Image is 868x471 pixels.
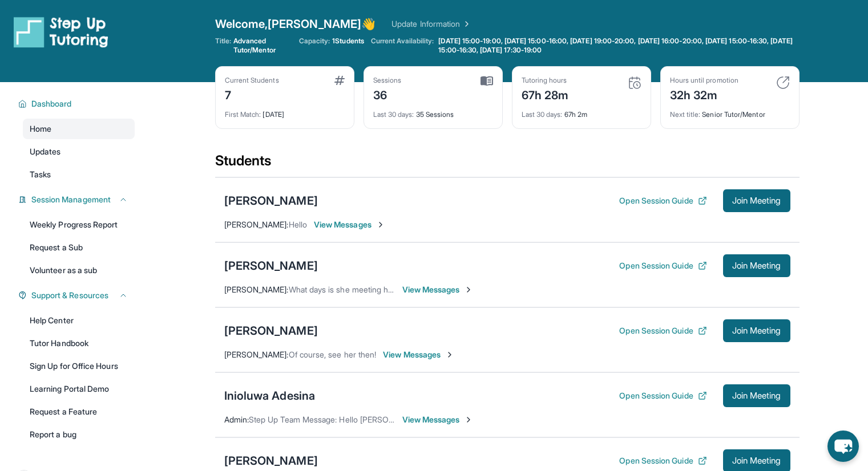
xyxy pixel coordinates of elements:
[31,98,72,109] span: Dashboard
[522,85,569,103] div: 67h 28m
[224,415,249,424] span: Admin :
[233,36,292,55] span: Advanced Tutor/Mentor
[723,189,790,212] button: Join Meeting
[27,98,128,109] button: Dashboard
[619,390,706,401] button: Open Session Guide
[23,164,135,185] a: Tasks
[628,76,641,90] img: card
[23,237,135,258] a: Request a Sub
[460,18,471,30] img: Chevron Right
[225,110,261,119] span: First Match :
[314,219,385,230] span: View Messages
[619,260,706,271] button: Open Session Guide
[383,349,454,360] span: View Messages
[334,76,345,85] img: card
[619,455,706,466] button: Open Session Guide
[289,350,377,359] span: Of course, see her then!
[215,36,231,55] span: Title:
[522,110,563,119] span: Last 30 days :
[23,379,135,399] a: Learning Portal Demo
[619,325,706,336] button: Open Session Guide
[776,76,790,90] img: card
[670,103,790,119] div: Senior Tutor/Mentor
[31,290,108,301] span: Support & Resources
[224,388,316,404] div: Inioluwa Adesina
[23,310,135,331] a: Help Center
[23,141,135,162] a: Updates
[224,193,318,209] div: [PERSON_NAME]
[723,319,790,342] button: Join Meeting
[723,254,790,277] button: Join Meeting
[215,152,800,177] div: Students
[23,333,135,354] a: Tutor Handbook
[391,18,471,30] a: Update Information
[373,76,402,85] div: Sessions
[224,258,318,274] div: [PERSON_NAME]
[732,392,781,399] span: Join Meeting
[464,285,473,294] img: Chevron-Right
[23,356,135,376] a: Sign Up for Office Hours
[522,103,641,119] div: 67h 2m
[224,285,289,294] span: [PERSON_NAME] :
[224,220,289,229] span: [PERSON_NAME] :
[371,36,434,55] span: Current Availability:
[14,16,108,48] img: logo
[402,414,474,425] span: View Messages
[215,16,376,32] span: Welcome, [PERSON_NAME] 👋
[402,284,474,295] span: View Messages
[225,85,279,103] div: 7
[27,290,128,301] button: Support & Resources
[732,262,781,269] span: Join Meeting
[225,103,345,119] div: [DATE]
[30,146,61,157] span: Updates
[373,85,402,103] div: 36
[522,76,569,85] div: Tutoring hours
[373,103,493,119] div: 35 Sessions
[670,110,701,119] span: Next title :
[619,195,706,206] button: Open Session Guide
[224,350,289,359] span: [PERSON_NAME] :
[670,76,738,85] div: Hours until promotion
[224,453,318,469] div: [PERSON_NAME]
[30,169,51,180] span: Tasks
[27,194,128,205] button: Session Management
[23,424,135,445] a: Report a bug
[299,36,330,46] span: Capacity:
[225,76,279,85] div: Current Students
[376,220,385,229] img: Chevron-Right
[732,457,781,464] span: Join Meeting
[31,194,111,205] span: Session Management
[445,350,454,359] img: Chevron-Right
[23,214,135,235] a: Weekly Progress Report
[224,323,318,339] div: [PERSON_NAME]
[438,36,797,55] span: [DATE] 15:00-19:00, [DATE] 15:00-16:00, [DATE] 19:00-20:00, [DATE] 16:00-20:00, [DATE] 15:00-16:3...
[30,123,51,135] span: Home
[332,36,364,46] span: 1 Students
[723,384,790,407] button: Join Meeting
[373,110,414,119] span: Last 30 days :
[732,197,781,204] span: Join Meeting
[670,85,738,103] div: 32h 32m
[289,220,307,229] span: Hello
[23,260,135,281] a: Volunteer as a sub
[23,401,135,422] a: Request a Feature
[732,327,781,334] span: Join Meeting
[827,431,859,462] button: chat-button
[464,415,473,424] img: Chevron-Right
[23,119,135,139] a: Home
[481,76,493,86] img: card
[436,36,799,55] a: [DATE] 15:00-19:00, [DATE] 15:00-16:00, [DATE] 19:00-20:00, [DATE] 16:00-20:00, [DATE] 15:00-16:3...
